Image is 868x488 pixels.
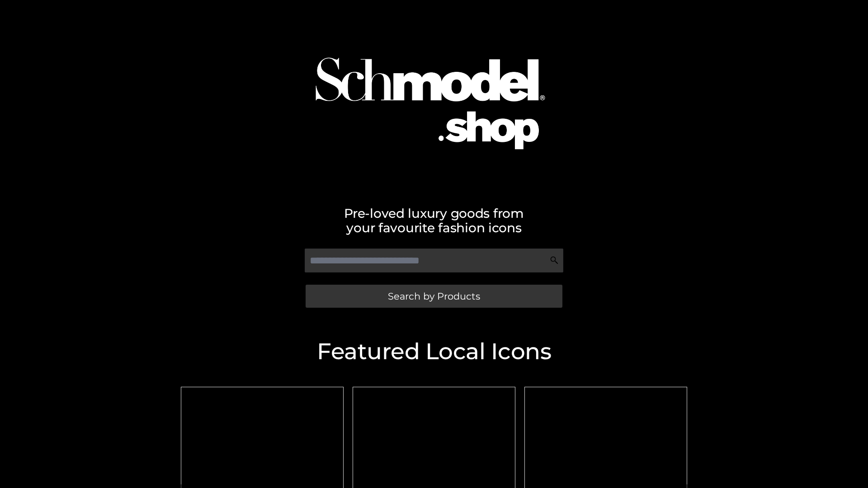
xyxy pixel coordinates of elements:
a: Search by Products [306,285,562,308]
h2: Featured Local Icons​ [176,340,692,363]
span: Search by Products [388,291,480,301]
img: Search Icon [550,256,559,265]
h2: Pre-loved luxury goods from your favourite fashion icons [176,206,692,235]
